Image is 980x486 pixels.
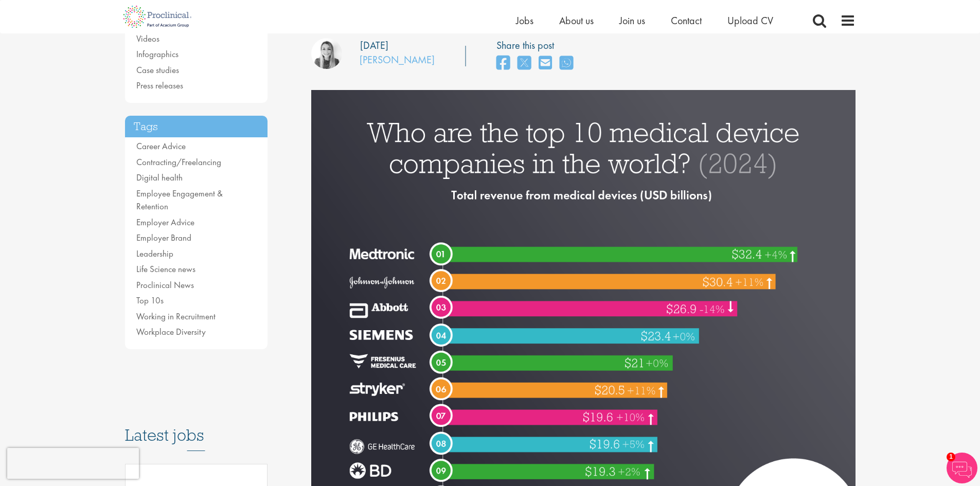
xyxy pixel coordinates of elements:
[136,156,221,168] a: Contracting/Freelancing
[136,232,191,243] a: Employer Brand
[136,33,159,44] a: Videos
[136,188,223,212] a: Employee Engagement & Retention
[516,14,533,27] a: Jobs
[947,453,977,483] img: Chatbot
[136,217,194,228] a: Employer Advice
[136,248,173,259] a: Leadership
[136,64,179,76] a: Case studies
[136,172,183,183] a: Digital health
[360,38,388,53] div: [DATE]
[671,14,702,27] a: Contact
[136,326,206,337] a: Workplace Diversity
[311,38,342,69] img: Hannah Burke
[560,52,573,75] a: share on whats app
[136,140,186,152] a: Career Advice
[496,38,578,53] label: Share this post
[360,53,435,66] a: [PERSON_NAME]
[136,279,194,291] a: Proclinical News
[136,263,195,275] a: Life Science news
[518,52,531,75] a: share on twitter
[619,14,645,27] a: Join us
[125,401,268,451] h3: Latest jobs
[727,14,773,27] a: Upload CV
[7,448,139,479] iframe: reCAPTCHA
[136,80,183,91] a: Press releases
[125,116,268,138] h3: Tags
[136,48,179,60] a: Infographics
[136,295,164,306] a: Top 10s
[947,453,955,461] span: 1
[559,14,594,27] a: About us
[136,311,216,322] a: Working in Recruitment
[539,52,552,75] a: share on email
[496,52,510,75] a: share on facebook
